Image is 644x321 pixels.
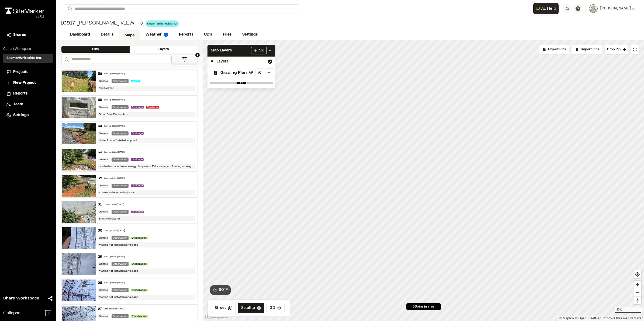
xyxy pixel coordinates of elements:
span: Shares [13,32,26,38]
span: Stabilization [131,237,148,239]
div: Last updated [DATE] [104,203,124,206]
div: [PERSON_NAME] View [60,19,134,27]
button: Zoom in [633,281,641,289]
button: Hide layer [248,69,254,75]
p: Current Workspace [3,47,53,51]
button: Search [61,55,71,64]
span: AI Help [541,5,556,12]
span: Stabilization [131,289,148,291]
button: Open AI Assistant [533,3,559,14]
span: Settings [13,112,29,118]
div: 33 [98,150,102,155]
div: Last updated [DATE] [104,255,125,259]
div: Last updated [DATE] [104,177,125,180]
div: Observation [112,314,129,318]
span: 36 pins in area [413,304,435,309]
div: Last updated [DATE] [104,125,125,128]
div: General [98,262,109,266]
a: Settings [237,30,263,40]
div: 30 [98,228,102,233]
a: Reports [174,30,199,40]
div: Observation [112,79,129,83]
div: 34 [98,124,102,129]
span: Drainage [131,211,144,213]
div: General [98,131,109,135]
button: Zoom out [633,289,641,296]
button: Find my location [633,270,641,278]
div: Last updated [DATE] [104,151,125,154]
img: file [62,253,96,275]
img: file [62,280,96,301]
img: file [62,149,96,170]
div: Washed out area below energy dissipator. Offsite water, not flowing in designed direction. [98,164,195,169]
a: Shares [6,32,50,38]
div: Open AI Assistant [533,3,561,14]
a: Maxar [630,316,643,320]
span: 1 [195,53,200,57]
button: [PERSON_NAME] [589,4,635,13]
span: Team [13,102,23,107]
div: General [98,79,109,83]
div: Oh geez...please don't... [5,14,44,19]
div: Observation [112,210,129,214]
img: file [62,123,96,144]
div: 20 ft [615,307,641,313]
div: Pins [61,46,130,53]
a: Settings [6,112,50,118]
span: Reports [13,91,27,97]
h3: SeamonWhiteside Inc. [6,56,42,61]
a: CD's [199,30,217,40]
span: Stabilization [131,315,148,317]
div: 28 [98,281,102,285]
span: Export Pins [548,47,566,52]
span: Water [131,80,140,82]
div: Last updated [DATE] [105,229,125,232]
div: Matting not installed along slope [98,268,195,274]
div: General [98,236,109,240]
a: Dashboard [65,30,95,40]
div: Observation [112,288,129,292]
span: Drop Pin [607,47,621,52]
img: User [589,4,598,13]
img: file [62,201,96,223]
div: Last updated [DATE] [104,72,125,76]
div: General [98,158,109,162]
div: Last updated [DATE] [104,281,125,285]
div: Observation [112,262,129,266]
span: Grading Plan [220,69,247,76]
button: 60°F [210,285,231,295]
div: 31 [98,202,102,207]
a: Files [217,30,237,40]
a: New Project [6,80,50,86]
button: Search [65,4,74,13]
img: precipai.png [164,33,168,37]
img: file [62,175,96,197]
div: Matting not installed along slope [98,242,195,247]
a: Reports [6,91,50,97]
button: Street [211,303,236,313]
div: General [98,314,109,318]
img: file [62,227,96,249]
div: Broad River Electric box [98,112,195,117]
div: Energy dissipator [98,216,195,221]
button: Reset bearing to north [633,296,641,304]
div: Water flow off site below pond [98,138,195,143]
span: Drainage [131,184,144,187]
div: 27 [98,307,102,312]
div: Observation [112,131,129,135]
div: Layers [130,46,198,53]
a: OpenStreetMap [575,316,601,320]
div: 32 [98,176,102,181]
div: General [98,105,109,109]
span: Electrical [146,106,159,109]
button: Edit Tags [139,20,144,26]
button: 3D [266,303,285,313]
span: Share Workspace [3,295,39,302]
span: 10917 [60,19,75,27]
div: Area round energy dissipator [98,190,195,195]
div: General [98,210,109,214]
a: Team [6,102,50,107]
div: Last updated [DATE] [104,99,125,102]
